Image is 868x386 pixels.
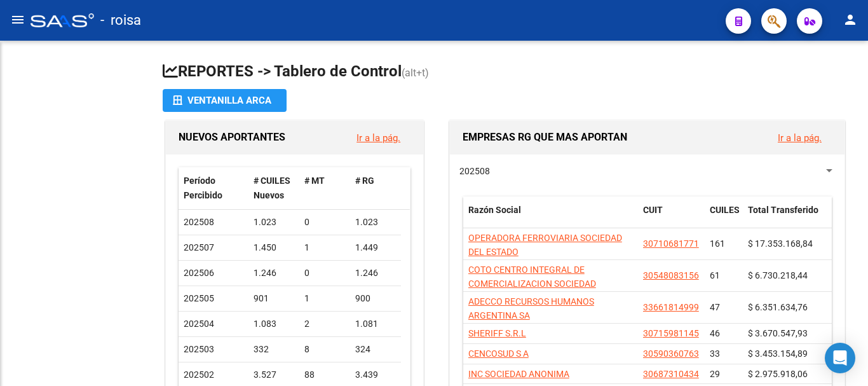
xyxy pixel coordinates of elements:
span: CUIT [643,205,663,215]
mat-icon: person [843,12,858,27]
span: CENCOSUD S A [468,348,529,359]
div: 900 [355,291,396,306]
span: $ 6.730.218,44 [748,270,808,280]
datatable-header-cell: Período Percibido [179,167,248,209]
div: 2 [304,317,345,331]
span: 46 [710,328,720,338]
div: Open Intercom Messenger [825,343,855,373]
span: 30715981145 [643,328,699,338]
a: Ir a la pág. [356,132,400,144]
span: $ 17.353.168,84 [748,238,813,249]
span: 30687310434 [643,369,699,379]
span: SHERIFF S.R.L [468,328,526,338]
span: (alt+t) [402,67,429,79]
button: Ventanilla ARCA [163,89,287,112]
div: 88 [304,368,345,382]
datatable-header-cell: # CUILES Nuevos [248,167,299,209]
span: 30590360763 [643,348,699,359]
span: $ 3.670.547,93 [748,328,808,338]
div: 1.023 [355,215,396,230]
span: 33 [710,348,720,359]
span: # CUILES Nuevos [254,176,290,200]
span: # MT [304,176,325,186]
span: $ 2.975.918,06 [748,369,808,379]
a: Ir a la pág. [778,132,822,144]
div: 332 [254,342,294,357]
datatable-header-cell: Razón Social [463,196,638,238]
span: 202508 [184,217,214,227]
span: COTO CENTRO INTEGRAL DE COMERCIALIZACION SOCIEDAD ANONIMA [468,265,596,304]
div: 1.081 [355,317,396,331]
span: 202506 [184,268,214,278]
span: ADECCO RECURSOS HUMANOS ARGENTINA SA [468,296,594,321]
datatable-header-cell: CUIT [638,196,705,238]
span: - roisa [100,6,141,34]
span: NUEVOS APORTANTES [179,131,285,143]
datatable-header-cell: Total Transferido [743,196,832,238]
div: 3.439 [355,368,396,382]
div: 324 [355,342,396,357]
div: 0 [304,266,345,280]
div: 3.527 [254,368,294,382]
button: Ir a la pág. [768,126,832,149]
span: 202504 [184,319,214,329]
div: 1.449 [355,240,396,255]
span: 29 [710,369,720,379]
h1: REPORTES -> Tablero de Control [163,61,848,83]
div: 901 [254,291,294,306]
span: 202507 [184,242,214,252]
span: 202503 [184,344,214,354]
div: Ventanilla ARCA [173,89,276,112]
div: 1.450 [254,240,294,255]
span: Razón Social [468,205,521,215]
span: 30710681771 [643,238,699,249]
span: OPERADORA FERROVIARIA SOCIEDAD DEL ESTADO [468,233,622,258]
span: 161 [710,238,725,249]
span: # RG [355,176,374,186]
span: 202502 [184,369,214,380]
div: 8 [304,342,345,357]
div: 1.083 [254,317,294,331]
span: 30548083156 [643,270,699,280]
div: 1 [304,291,345,306]
span: INC SOCIEDAD ANONIMA [468,369,569,379]
datatable-header-cell: CUILES [705,196,743,238]
span: 33661814999 [643,302,699,312]
div: 1.246 [355,266,396,280]
button: Ir a la pág. [346,126,410,149]
span: Total Transferido [748,205,818,215]
span: $ 3.453.154,89 [748,348,808,359]
datatable-header-cell: # MT [299,167,350,209]
span: EMPRESAS RG QUE MAS APORTAN [463,131,627,143]
div: 0 [304,215,345,230]
datatable-header-cell: # RG [350,167,401,209]
div: 1.246 [254,266,294,280]
span: 202505 [184,293,214,303]
span: CUILES [710,205,740,215]
span: 202508 [459,166,490,176]
span: Período Percibido [184,176,222,200]
div: 1 [304,240,345,255]
div: 1.023 [254,215,294,230]
span: 61 [710,270,720,280]
span: 47 [710,302,720,312]
span: $ 6.351.634,76 [748,302,808,312]
mat-icon: menu [10,12,25,27]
